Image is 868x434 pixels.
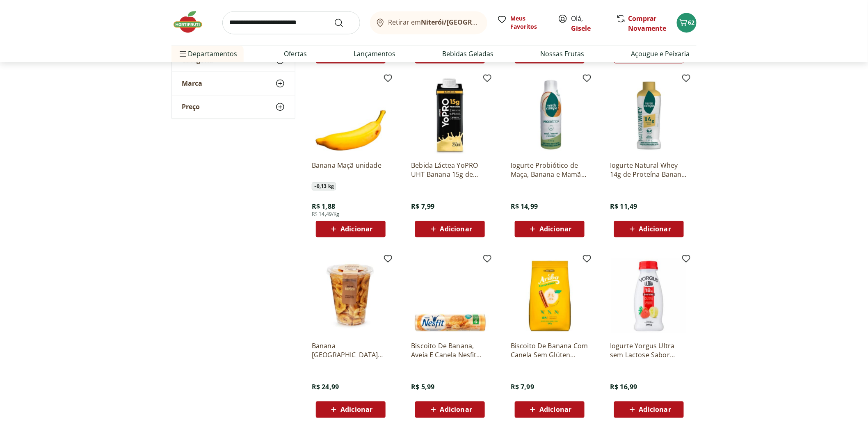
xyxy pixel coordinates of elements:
a: Iogurte Yorgus Ultra sem Lactose Sabor Morango e Banana 300g [610,342,688,360]
a: Iogurte Natural Whey 14g de Proteína Banana Verde Campo 250g [610,161,688,179]
span: R$ 11,49 [610,202,637,211]
span: Retirar em [388,19,479,26]
a: Biscoito De Banana Com Canela Sem Glúten Aruba 100G [511,342,589,360]
a: Lançamentos [354,49,395,59]
span: ~ 0,13 kg [312,183,336,191]
a: Iogurte Probiótico de Maça, Banana e Mamão Verde Campo 500g [511,161,589,179]
a: Bebidas Geladas [443,49,494,59]
span: R$ 1,88 [312,202,335,211]
a: Gisele [571,24,591,33]
span: Olá, [571,14,608,34]
a: Comprar Novamente [628,14,667,33]
button: Preço [172,95,295,118]
button: Adicionar [415,221,485,238]
span: Marca [182,79,202,87]
span: Adicionar [340,407,372,413]
span: Adicionar [440,407,472,413]
span: Preço [182,103,200,111]
span: Adicionar [340,226,372,233]
a: Bebida Láctea YoPRO UHT Banana 15g de proteínas 250ml [411,161,489,179]
span: Adicionar [639,226,671,233]
img: Iogurte Probiótico de Maça, Banana e Mamão Verde Campo 500g [511,77,589,155]
span: R$ 14,49/Kg [312,211,340,218]
a: Meus Favoritos [497,15,548,31]
button: Adicionar [316,221,386,238]
button: Submit Search [334,18,354,28]
a: Ofertas [284,49,307,59]
button: Adicionar [614,402,684,418]
img: Iogurte Natural Whey 14g de Proteína Banana Verde Campo 250g [610,77,688,155]
span: R$ 14,99 [511,202,538,211]
span: R$ 24,99 [312,383,339,392]
span: Departamentos [178,44,237,64]
button: Adicionar [515,221,585,238]
span: Adicionar [639,407,671,413]
img: Biscoito De Banana, Aveia E Canela Nesfit 160G [411,257,489,335]
button: Carrinho [677,13,697,33]
a: Açougue e Peixaria [631,49,690,59]
span: R$ 7,99 [411,202,434,211]
img: Iogurte Yorgus Ultra sem Lactose Sabor Morango e Banana 300g [610,257,688,335]
img: Bebida Láctea YoPRO UHT Banana 15g de proteínas 250ml [411,77,489,155]
a: Biscoito De Banana, Aveia E Canela Nesfit 160G [411,342,489,360]
button: Menu [178,44,188,64]
button: Adicionar [515,402,585,418]
button: Marca [172,72,295,95]
a: Banana [GEOGRAPHIC_DATA] Chips Desidratadas 180g [312,342,390,360]
b: Niterói/[GEOGRAPHIC_DATA] [421,18,515,27]
img: Banana Maçã unidade [312,77,390,155]
a: Banana Maçã unidade [312,161,390,179]
img: Banana Filipinas Chips Desidratadas 180g [312,257,390,335]
span: R$ 5,99 [411,383,434,392]
button: Adicionar [614,221,684,238]
a: Nossas Frutas [541,49,585,59]
span: Adicionar [539,226,571,233]
button: Adicionar [415,402,485,418]
span: R$ 7,99 [511,383,534,392]
span: Adicionar [539,407,571,413]
button: Adicionar [316,402,386,418]
img: Hortifruti [171,10,212,34]
span: 62 [688,19,695,27]
span: Meus Favoritos [510,15,548,31]
input: search [222,11,360,34]
span: Adicionar [440,226,472,233]
span: R$ 16,99 [610,383,637,392]
button: Retirar emNiterói/[GEOGRAPHIC_DATA] [370,11,487,34]
img: Biscoito De Banana Com Canela Sem Glúten Aruba 100G [511,257,589,335]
